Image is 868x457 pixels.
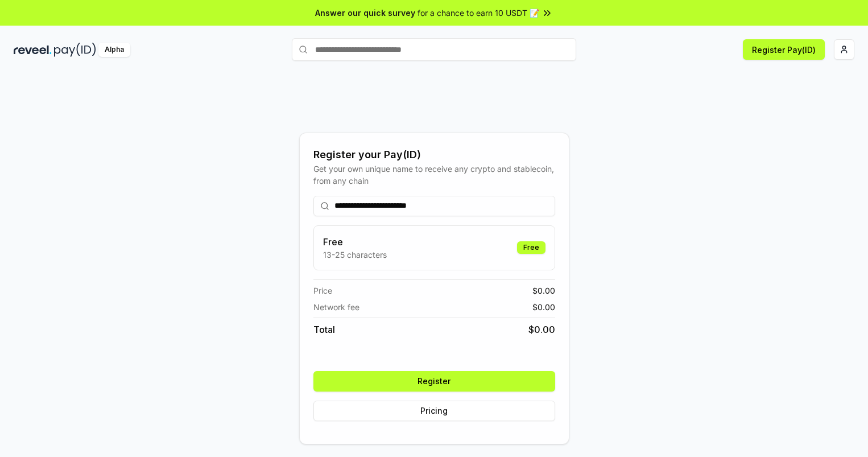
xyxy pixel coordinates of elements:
[323,235,387,249] h3: Free
[532,301,555,313] span: $ 0.00
[313,401,555,421] button: Pricing
[54,43,96,57] img: pay_id
[532,285,555,297] span: $ 0.00
[528,323,555,336] span: $ 0.00
[98,43,130,57] div: Alpha
[517,241,545,254] div: Free
[315,7,415,19] span: Answer our quick survey
[313,301,359,313] span: Network fee
[313,323,335,336] span: Total
[313,285,332,297] span: Price
[313,163,555,187] div: Get your own unique name to receive any crypto and stablecoin, from any chain
[323,249,387,261] p: 13-25 characters
[313,147,555,163] div: Register your Pay(ID)
[743,39,825,60] button: Register Pay(ID)
[418,7,539,19] span: for a chance to earn 10 USDT 📝
[313,371,555,392] button: Register
[14,43,52,57] img: reveel_dark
